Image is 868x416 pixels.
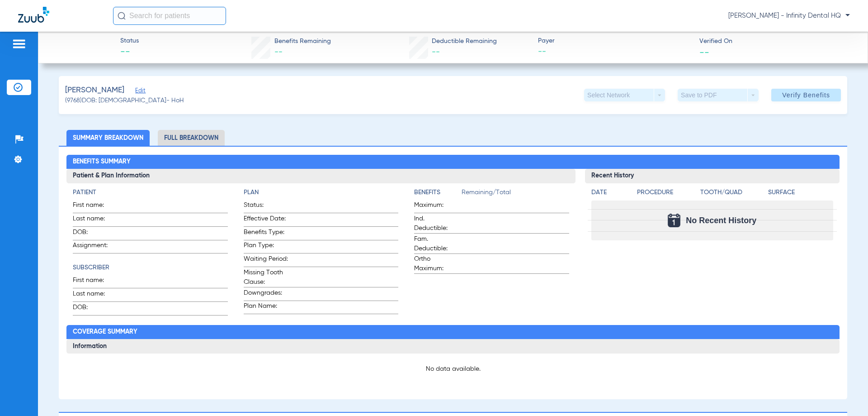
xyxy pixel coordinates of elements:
span: Verify Benefits [782,91,830,99]
span: DOB: [73,303,117,315]
h4: Subscriber [73,263,227,273]
app-breakdown-title: Benefits [414,188,462,201]
input: Search for patients [113,7,226,25]
span: DOB: [73,228,117,240]
h4: Surface [768,188,833,197]
span: [PERSON_NAME] - Infinity Dental HQ [728,11,850,20]
span: Ind. Deductible: [414,214,458,233]
span: Fam. Deductible: [414,234,458,253]
app-breakdown-title: Surface [768,188,833,201]
span: -- [432,48,440,56]
h4: Plan [244,188,398,197]
span: Last name: [73,289,117,301]
h4: Date [591,188,629,197]
span: Benefits Type: [244,228,288,240]
p: No data available. [73,364,833,373]
img: hamburger-icon [12,38,26,49]
span: Waiting Period: [244,254,288,267]
li: Summary Breakdown [66,130,150,146]
span: Verified On [699,37,853,46]
span: (9768) DOB: [DEMOGRAPHIC_DATA] - HoH [65,96,184,105]
h2: Coverage Summary [66,325,839,339]
h4: Procedure [637,188,697,197]
span: -- [274,48,283,56]
button: Verify Benefits [771,89,841,101]
span: Status: [244,201,288,213]
span: Downgrades: [244,288,288,301]
span: Status [120,36,139,46]
h3: Patient & Plan Information [66,169,575,183]
h3: Information [66,339,839,354]
h4: Benefits [414,188,462,197]
h4: Patient [73,188,227,197]
span: Effective Date: [244,214,288,226]
span: Plan Name: [244,301,288,314]
span: -- [120,46,139,59]
span: First name: [73,201,117,213]
h2: Benefits Summary [66,155,839,169]
span: Assignment: [73,241,117,253]
img: Calendar [668,214,680,227]
h3: Recent History [585,169,840,183]
app-breakdown-title: Date [591,188,629,201]
span: Last name: [73,214,117,226]
span: -- [699,47,709,57]
span: Maximum: [414,201,458,213]
span: Benefits Remaining [274,37,331,46]
app-breakdown-title: Tooth/Quad [700,188,765,201]
span: No Recent History [686,216,756,225]
app-breakdown-title: Procedure [637,188,697,201]
span: Deductible Remaining [432,37,497,46]
span: -- [538,46,692,57]
span: First name: [73,276,117,288]
li: Full Breakdown [158,130,225,146]
span: Ortho Maximum: [414,254,458,273]
span: Edit [135,87,143,96]
span: Remaining/Total [462,188,569,201]
span: Payer [538,36,692,46]
img: Search Icon [118,12,126,20]
span: [PERSON_NAME] [65,85,124,96]
span: Plan Type: [244,241,288,253]
span: Missing Tooth Clause: [244,268,288,287]
img: Zuub Logo [18,7,49,23]
h4: Tooth/Quad [700,188,765,197]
